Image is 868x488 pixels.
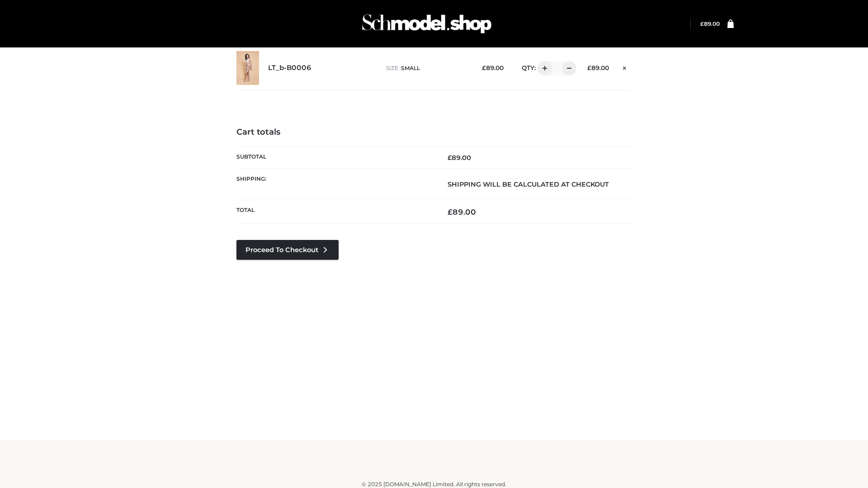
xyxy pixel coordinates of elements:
[618,61,632,73] a: Remove this item
[268,64,311,72] a: LT_b-B0006
[448,207,453,216] span: £
[359,6,495,42] img: Schmodel Admin 964
[236,127,632,137] h4: Cart totals
[401,65,420,71] span: SMALL
[386,64,468,72] p: size :
[700,20,720,27] bdi: 89.00
[700,20,704,27] span: £
[513,61,573,75] div: QTY:
[236,169,434,200] th: Shipping:
[448,154,471,162] bdi: 89.00
[482,64,504,71] bdi: 89.00
[236,51,259,85] img: LT_b-B0006 - SMALL
[236,240,339,260] a: Proceed to Checkout
[448,154,452,162] span: £
[448,180,609,188] strong: Shipping will be calculated at checkout
[700,20,720,27] a: £89.00
[448,207,476,216] bdi: 89.00
[587,64,591,71] span: £
[482,64,486,71] span: £
[236,200,434,224] th: Total
[587,64,609,71] bdi: 89.00
[236,146,434,169] th: Subtotal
